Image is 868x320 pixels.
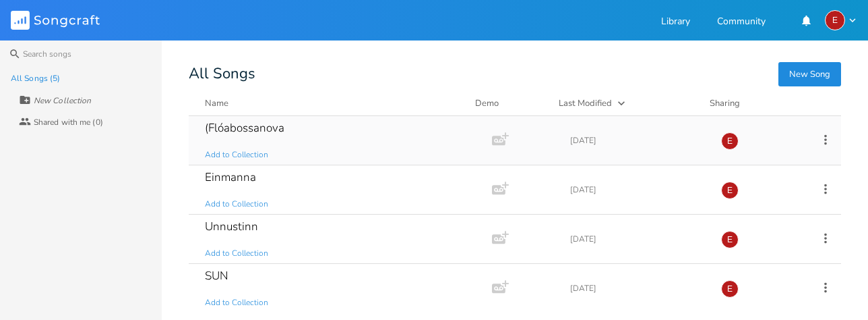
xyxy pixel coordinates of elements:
[570,235,705,243] div: [DATE]
[205,171,256,183] div: Einmanna
[559,97,612,109] div: Last Modified
[717,17,766,28] a: Community
[721,182,739,199] div: edalparket
[721,132,739,150] div: edalparket
[570,186,705,194] div: [DATE]
[570,284,705,292] div: [DATE]
[570,136,705,144] div: [DATE]
[778,62,841,86] button: New Song
[205,97,228,109] div: Name
[205,97,459,110] button: Name
[34,97,91,105] div: New Collection
[475,97,542,110] div: Demo
[11,74,60,82] div: All Songs (5)
[205,221,258,232] div: Unnustinn
[189,68,841,80] div: All Songs
[205,270,228,282] div: SUN
[661,17,690,28] a: Library
[205,248,268,259] span: Add to Collection
[205,122,284,134] div: (Flóabossanova
[559,97,693,110] button: Last Modified
[205,198,268,210] span: Add to Collection
[34,118,103,126] div: Shared with me (0)
[205,149,268,161] span: Add to Collection
[825,10,857,30] button: E
[721,231,739,248] div: edalparket
[710,97,790,110] div: Sharing
[825,10,845,30] div: edalparket
[205,297,268,309] span: Add to Collection
[721,280,739,298] div: edalparket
